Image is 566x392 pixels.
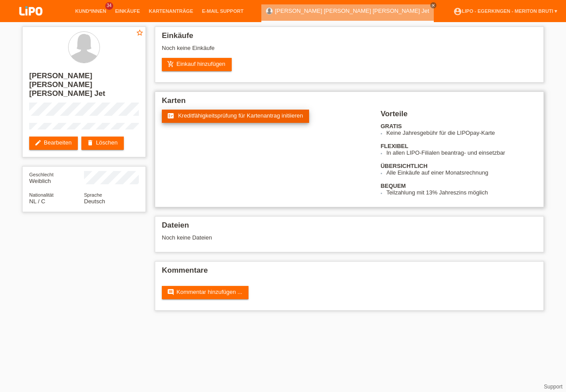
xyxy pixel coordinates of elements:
[449,8,562,14] a: account_circleLIPO - Egerkingen - Meriton Bruti ▾
[178,112,303,119] span: Kreditfähigkeitsprüfung für Kartenantrag initiieren
[162,266,537,279] h2: Kommentare
[162,45,537,58] div: Noch keine Einkäufe
[71,8,111,14] a: Kund*innen
[29,198,45,205] span: Niederlande / C / 20.11.1992
[29,72,139,103] h2: [PERSON_NAME] [PERSON_NAME] [PERSON_NAME] Jet
[386,189,537,196] li: Teilzahlung mit 13% Jahreszins möglich
[381,123,402,129] b: GRATIS
[9,18,53,25] a: LIPO pay
[381,110,537,123] h2: Vorteile
[386,149,537,156] li: In allen LIPO-Filialen beantrag- und einsetzbar
[275,8,429,14] a: [PERSON_NAME] [PERSON_NAME] [PERSON_NAME] Jet
[162,31,537,45] h2: Einkäufe
[162,234,432,241] div: Noch keine Dateien
[162,110,309,123] a: fact_check Kreditfähigkeitsprüfung für Kartenantrag initiieren
[29,171,84,184] div: Weiblich
[145,8,198,14] a: Kartenanträge
[84,192,102,198] span: Sprache
[386,129,537,136] li: Keine Jahresgebühr für die LIPOpay-Karte
[29,172,54,177] span: Geschlecht
[136,29,144,38] a: star_border
[167,289,174,296] i: comment
[430,2,436,8] a: close
[81,137,124,150] a: deleteLöschen
[162,58,232,71] a: add_shopping_cartEinkauf hinzufügen
[162,286,249,299] a: commentKommentar hinzufügen ...
[198,8,248,14] a: E-Mail Support
[136,29,144,37] i: star_border
[29,137,78,150] a: editBearbeiten
[87,139,94,146] i: delete
[167,112,174,119] i: fact_check
[84,198,105,205] span: Deutsch
[544,384,562,390] a: Support
[162,221,537,234] h2: Dateien
[167,61,174,68] i: add_shopping_cart
[111,8,144,14] a: Einkäufe
[381,143,409,149] b: FLEXIBEL
[386,169,537,176] li: Alle Einkäufe auf einer Monatsrechnung
[105,2,113,10] span: 34
[431,3,436,8] i: close
[453,7,462,16] i: account_circle
[29,192,54,198] span: Nationalität
[162,96,537,110] h2: Karten
[34,139,42,146] i: edit
[381,163,428,169] b: ÜBERSICHTLICH
[381,183,406,189] b: BEQUEM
